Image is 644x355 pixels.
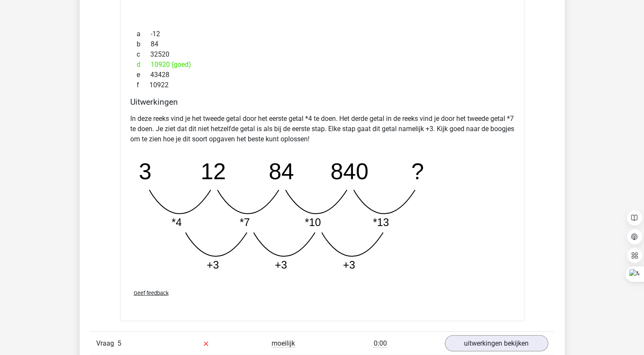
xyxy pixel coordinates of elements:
span: b [137,39,151,49]
span: Vraag [96,338,117,349]
a: uitwerkingen bekijken [445,335,548,352]
h4: Uitwerkingen [130,97,514,107]
div: -12 [130,29,514,39]
span: d [137,60,151,70]
span: e [137,70,150,80]
span: a [137,29,151,39]
tspan: 84 [269,159,294,184]
span: Geef feedback [134,290,169,296]
tspan: +3 [275,259,287,271]
div: 84 [130,39,514,49]
div: 43428 [130,70,514,80]
tspan: +3 [343,259,355,271]
p: In deze reeks vind je het tweede getal door het eerste getal *4 te doen. Het derde getal in de re... [130,114,514,144]
span: 0:00 [374,339,387,348]
tspan: 3 [139,159,152,184]
tspan: ? [411,159,424,184]
span: 5 [117,339,121,347]
div: 32520 [130,49,514,60]
span: f [137,80,149,90]
div: 10920 (goed) [130,60,514,70]
tspan: 12 [200,159,226,184]
div: 10922 [130,80,514,90]
span: moeilijk [272,339,295,348]
span: c [137,49,150,60]
tspan: 840 [330,159,368,184]
tspan: +3 [206,259,219,271]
